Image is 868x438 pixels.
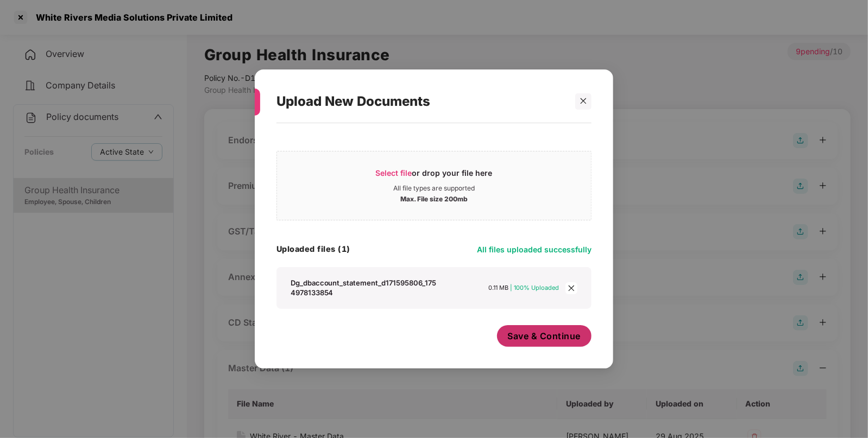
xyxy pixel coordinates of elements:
h4: Uploaded files (1) [276,244,350,255]
span: Save & Continue [508,330,581,342]
div: or drop your file here [376,168,493,184]
span: Select file [376,168,412,177]
span: Select fileor drop your file hereAll file types are supportedMax. File size 200mb [277,160,591,212]
span: | 100% Uploaded [511,284,559,291]
span: 0.11 MB [489,284,509,291]
div: All file types are supported [393,184,475,193]
div: Max. File size 200mb [400,193,468,204]
span: close [580,97,587,105]
div: Upload New Documents [276,80,565,123]
div: Dg_dbaccount_statement_d171595806_1754978133854 [291,278,438,297]
span: All files uploaded successfully [477,245,592,254]
button: Save & Continue [497,325,592,347]
span: close [565,282,577,294]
